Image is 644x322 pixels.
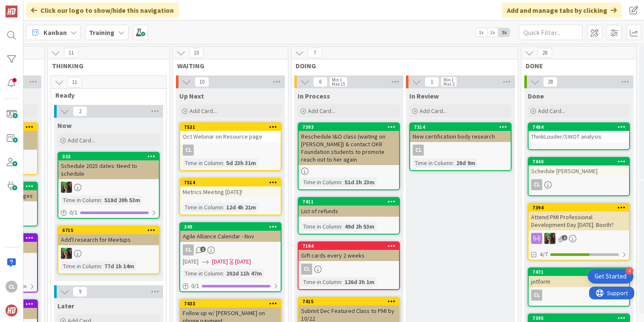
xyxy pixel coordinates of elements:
[296,61,507,70] span: DOING
[183,203,223,212] div: Time in Column
[413,158,453,168] div: Time in Column
[543,77,558,87] span: 28
[595,272,627,281] div: Get Started
[299,198,399,217] div: 7411List of refunds
[224,203,258,212] div: 12d 4h 21m
[529,233,629,244] div: SL
[183,158,223,168] div: Time in Column
[52,61,159,70] span: THINKING
[341,277,342,287] span: :
[57,121,72,130] span: Now
[529,276,629,287] div: jotform
[342,222,377,231] div: 49d 2h 53m
[443,82,454,86] div: Max 2
[58,153,159,179] div: 323Schedule 2025 dates: Need to schedule
[529,212,629,230] div: Attend PMI Professional Development Day [DATE]. Booth?
[409,92,439,100] span: In Review
[102,261,136,271] div: 77d 1h 14m
[235,257,251,266] div: [DATE]
[420,107,447,115] span: Add Card...
[200,247,206,252] span: 1
[6,305,17,316] img: avatar
[519,25,583,40] input: Quick Filter...
[299,123,399,131] div: 7393
[18,1,39,12] span: Support
[298,92,330,100] span: In Process
[58,248,159,259] div: SL
[180,244,281,255] div: CL
[588,269,633,284] div: Open Get Started checklist, remaining modules: 4
[180,123,281,131] div: 7531
[224,158,258,168] div: 5d 23h 31m
[177,61,277,70] span: WAITING
[299,206,399,217] div: List of refunds
[531,290,542,301] div: CL
[529,158,629,165] div: 7440
[6,6,17,17] img: Visit kanbanzone.com
[180,231,281,242] div: Agile Alliance Calendar - Nov
[342,277,377,287] div: 126d 3h 1m
[529,165,629,177] div: Schedule [PERSON_NAME]
[189,48,204,58] span: 10
[61,261,101,271] div: Time in Column
[301,264,312,275] div: CL
[301,277,341,287] div: Time in Column
[299,298,399,305] div: 7415
[61,195,101,205] div: Time in Column
[101,195,102,205] span: :
[454,158,477,168] div: 28d 9m
[529,179,629,190] div: CL
[180,123,281,142] div: 7531Oct Webinar on Resource page
[540,250,548,259] span: 4/7
[68,136,95,144] span: Add Card...
[184,180,281,186] div: 7514
[475,28,487,37] span: 1x
[58,226,159,234] div: 6715
[62,154,159,160] div: 323
[529,123,629,142] div: 7484ThinkLouder/SWOT analysis
[538,48,552,58] span: 28
[184,301,281,307] div: 7433
[69,208,78,217] span: 0 / 1
[301,222,341,231] div: Time in Column
[223,203,224,212] span: :
[487,28,498,37] span: 2x
[453,158,454,168] span: :
[191,281,199,290] span: 0 / 1
[58,153,159,160] div: 323
[183,244,194,255] div: CL
[101,261,102,271] span: :
[529,268,629,276] div: 7471
[183,269,223,278] div: Time in Column
[102,195,142,205] div: 518d 20h 53m
[89,28,115,37] b: Training
[180,281,281,291] div: 0/1
[179,92,204,100] span: Up Next
[313,77,328,87] span: 6
[58,160,159,179] div: Schedule 2025 dates: Need to schedule
[299,242,399,261] div: 7194Gift cards every 2 weeks
[184,224,281,230] div: 349
[341,222,342,231] span: :
[180,145,281,156] div: CL
[308,107,335,115] span: Add Card...
[544,233,555,244] img: SL
[212,257,228,266] span: [DATE]
[301,177,341,187] div: Time in Column
[498,28,510,37] span: 3x
[413,145,424,156] div: CL
[43,27,67,38] span: Kanban
[529,158,629,177] div: 7440Schedule [PERSON_NAME]
[6,281,17,293] div: CL
[302,124,399,130] div: 7393
[526,61,626,70] span: DONE
[532,159,629,165] div: 7440
[532,205,629,211] div: 7394
[529,268,629,287] div: 7471jotform
[529,204,629,230] div: 7394Attend PMI Professional Development Day [DATE]. Booth?
[57,302,74,310] span: Later
[414,124,511,130] div: 7314
[529,204,629,212] div: 7394
[299,264,399,275] div: CL
[302,199,399,205] div: 7411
